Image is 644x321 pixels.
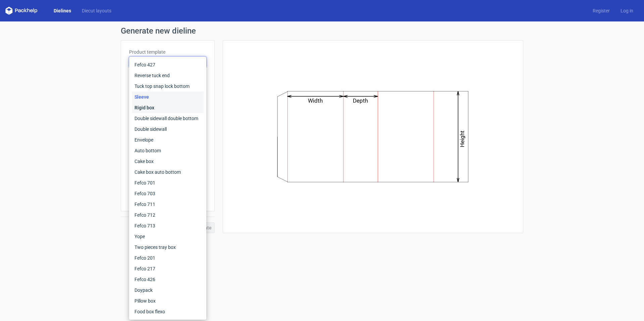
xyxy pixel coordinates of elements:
div: Rigid box [132,102,204,113]
label: Product template [129,49,206,55]
div: Cake box auto bottom [132,167,204,177]
text: Width [308,97,323,104]
div: Fefco 427 [132,59,204,70]
div: Fefco 426 [132,274,204,285]
div: Yope [132,231,204,242]
div: Fefco 711 [132,199,204,210]
div: Auto bottom [132,145,204,156]
div: Food box flexo [132,306,204,317]
div: Pillow box [132,296,204,306]
h1: Generate new dieline [121,27,523,35]
div: Cake box [132,156,204,167]
div: Reverse tuck end [132,70,204,81]
a: Register [587,7,615,14]
div: Tuck top snap lock bottom [132,81,204,92]
a: Diecut layouts [76,7,117,14]
div: Double sidewall [132,124,204,135]
div: Sleeve [132,92,204,102]
div: Doypack [132,285,204,296]
div: Fefco 703 [132,188,204,199]
div: Fefco 201 [132,253,204,263]
div: Envelope [132,135,204,145]
div: Fefco 712 [132,210,204,220]
text: Height [459,130,466,147]
div: Fefco 713 [132,220,204,231]
a: Log in [615,7,639,14]
div: Fefco 217 [132,263,204,274]
a: Dielines [48,7,76,14]
div: Double sidewall double bottom [132,113,204,124]
text: Depth [353,97,368,104]
div: Fefco 701 [132,177,204,188]
div: Two pieces tray box [132,242,204,253]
